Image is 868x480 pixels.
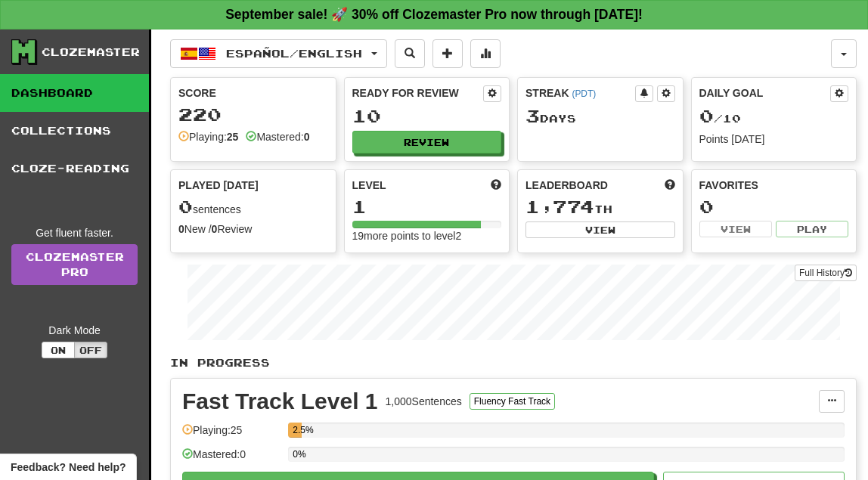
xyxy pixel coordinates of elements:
[386,394,462,409] div: 1,000 Sentences
[246,129,309,144] div: Mastered:
[212,223,218,235] strong: 0
[525,105,540,126] span: 3
[699,221,772,237] button: View
[182,447,281,472] div: Mastered: 0
[665,178,675,193] span: This week in points, UTC
[699,112,741,125] span: / 10
[525,178,608,193] span: Leaderboard
[395,39,425,68] button: Search sentences
[178,178,259,193] span: Played [DATE]
[352,178,386,193] span: Level
[304,131,310,143] strong: 0
[699,105,714,126] span: 0
[42,45,140,60] div: Clozemaster
[699,178,849,193] div: Favorites
[11,460,126,475] span: Open feedback widget
[182,423,281,447] div: Playing: 25
[699,197,849,216] div: 0
[525,196,594,217] span: 1,774
[699,85,831,102] div: Daily Goal
[352,107,502,125] div: 10
[170,39,387,68] button: Español/English
[178,105,328,124] div: 220
[795,265,857,281] button: Full History
[491,178,501,193] span: Score more points to level up
[178,221,328,237] div: New / Review
[226,47,362,60] span: Español / English
[42,342,75,358] button: On
[470,393,555,410] button: Fluency Fast Track
[182,390,378,413] div: Fast Track Level 1
[699,132,849,147] div: Points [DATE]
[525,107,675,126] div: Day s
[74,342,107,358] button: Off
[11,244,138,285] a: ClozemasterPro
[352,228,502,243] div: 19 more points to level 2
[352,197,502,216] div: 1
[227,131,239,143] strong: 25
[293,423,302,438] div: 2.5%
[178,197,328,217] div: sentences
[352,131,502,153] button: Review
[11,225,138,240] div: Get fluent faster.
[572,88,596,99] a: (PDT)
[178,85,328,101] div: Score
[170,355,857,370] p: In Progress
[178,223,184,235] strong: 0
[432,39,463,68] button: Add sentence to collection
[352,85,484,101] div: Ready for Review
[470,39,501,68] button: More stats
[11,323,138,338] div: Dark Mode
[525,221,675,238] button: View
[178,196,193,217] span: 0
[178,129,238,144] div: Playing:
[525,85,635,101] div: Streak
[776,221,848,237] button: Play
[225,7,643,22] strong: September sale! 🚀 30% off Clozemaster Pro now through [DATE]!
[525,197,675,217] div: th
